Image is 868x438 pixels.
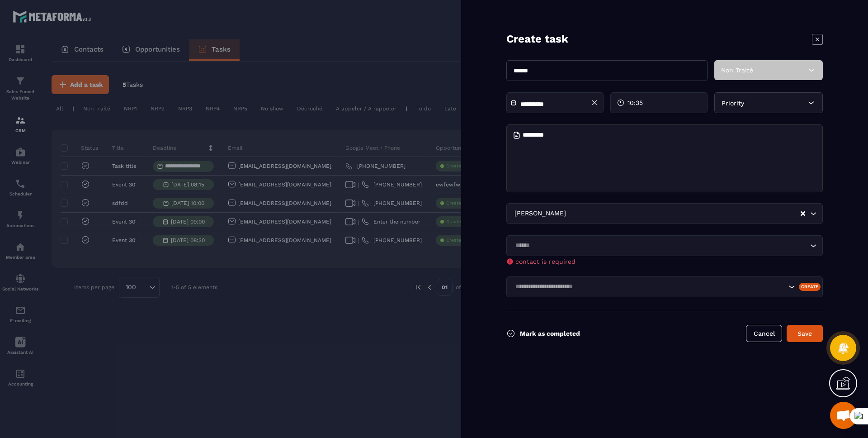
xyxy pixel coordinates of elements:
input: Search for option [568,209,800,219]
span: 10:35 [627,98,643,107]
button: Save [787,325,823,342]
p: Create task [506,32,568,47]
span: contact is required [515,258,576,265]
button: Cancel [746,325,782,342]
div: Mở cuộc trò chuyện [830,402,857,429]
p: Mark as completed [520,330,580,337]
input: Search for option [512,241,808,251]
span: [PERSON_NAME] [512,209,568,219]
div: Search for option [506,235,823,256]
span: Priority [722,100,744,107]
button: Clear Selected [801,210,805,217]
div: Create [799,283,821,291]
div: Search for option [506,276,823,297]
input: Search for option [512,282,786,292]
div: Search for option [506,203,823,224]
span: Non Traité [721,67,753,74]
